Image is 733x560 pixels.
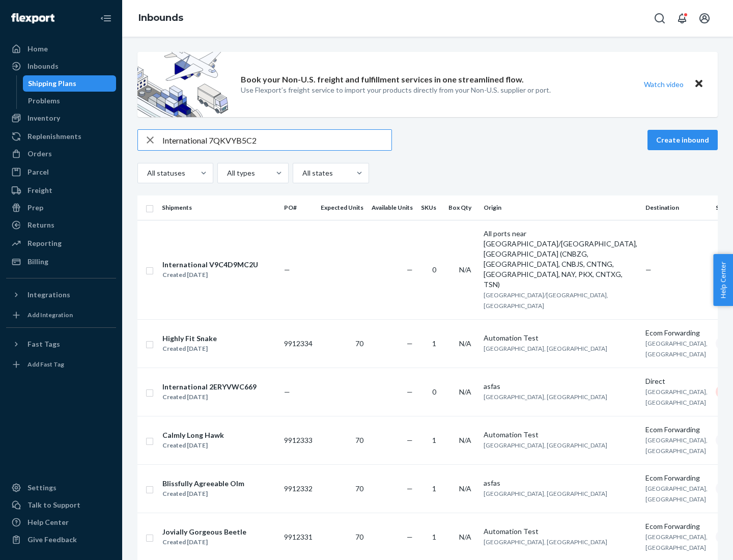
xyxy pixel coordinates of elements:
[355,484,363,493] span: 70
[27,167,49,177] div: Parcel
[692,77,706,92] button: Close
[11,13,54,23] img: Flexport logo
[27,61,59,71] div: Inbounds
[280,416,317,464] td: 9912333
[432,387,436,396] span: 0
[647,130,718,150] button: Create inbound
[6,235,116,251] a: Reporting
[713,254,733,306] span: Help Center
[96,8,116,29] button: Close Navigation
[6,41,116,57] a: Home
[27,339,60,349] div: Fast Tags
[162,382,257,392] div: International 2ERYVWC669
[241,85,551,95] p: Use Flexport’s freight service to import your products directly from your Non-U.S. supplier or port.
[6,182,116,199] a: Freight
[162,344,217,354] div: Created [DATE]
[407,387,413,396] span: —
[280,464,317,513] td: 9912332
[645,265,652,274] span: —
[432,533,436,541] span: 1
[6,531,116,548] button: Give Feedback
[301,168,302,178] input: All states
[27,535,77,545] div: Give Feedback
[459,339,471,348] span: N/A
[672,8,692,29] button: Open notifications
[162,440,224,451] div: Created [DATE]
[407,265,413,274] span: —
[650,8,670,29] button: Open Search Box
[280,319,317,368] td: 9912334
[432,339,436,348] span: 1
[27,149,52,159] div: Orders
[355,533,363,541] span: 70
[158,195,280,220] th: Shipments
[645,425,708,435] div: Ecom Forwarding
[407,339,413,348] span: —
[130,4,191,33] ol: breadcrumbs
[459,387,471,396] span: N/A
[645,473,708,483] div: Ecom Forwarding
[432,436,436,444] span: 1
[484,490,607,497] span: [GEOGRAPHIC_DATA], [GEOGRAPHIC_DATA]
[459,484,471,493] span: N/A
[27,517,69,527] div: Help Center
[484,229,637,290] div: All ports near [GEOGRAPHIC_DATA]/[GEOGRAPHIC_DATA], [GEOGRAPHIC_DATA] (CNBZG, [GEOGRAPHIC_DATA], ...
[284,265,290,274] span: —
[645,533,708,551] span: [GEOGRAPHIC_DATA], [GEOGRAPHIC_DATA]
[6,254,116,270] a: Billing
[6,307,116,323] a: Add Integration
[27,311,73,319] div: Add Integration
[6,497,116,513] a: Talk to Support
[27,360,64,369] div: Add Fast Tag
[280,195,317,220] th: PO#
[162,392,257,402] div: Created [DATE]
[146,168,147,178] input: All statuses
[459,436,471,444] span: N/A
[23,75,117,92] a: Shipping Plans
[355,436,363,444] span: 70
[459,533,471,541] span: N/A
[484,526,637,537] div: Automation Test
[645,328,708,338] div: Ecom Forwarding
[317,195,368,220] th: Expected Units
[226,168,227,178] input: All types
[432,484,436,493] span: 1
[355,339,363,348] span: 70
[417,195,444,220] th: SKUs
[6,336,116,352] button: Fast Tags
[27,290,70,300] div: Integrations
[484,538,607,546] span: [GEOGRAPHIC_DATA], [GEOGRAPHIC_DATA]
[27,257,48,267] div: Billing
[459,265,471,274] span: N/A
[484,478,637,488] div: asfas
[6,146,116,162] a: Orders
[6,200,116,216] a: Prep
[6,110,116,126] a: Inventory
[641,195,712,220] th: Destination
[6,287,116,303] button: Integrations
[645,340,708,358] span: [GEOGRAPHIC_DATA], [GEOGRAPHIC_DATA]
[162,333,217,344] div: Highly Fit Snake
[368,195,417,220] th: Available Units
[27,483,57,493] div: Settings
[6,514,116,530] a: Help Center
[484,291,608,310] span: [GEOGRAPHIC_DATA]/[GEOGRAPHIC_DATA], [GEOGRAPHIC_DATA]
[6,356,116,373] a: Add Fast Tag
[138,12,183,23] a: Inbounds
[6,58,116,74] a: Inbounds
[162,479,244,489] div: Blissfully Agreeable Olm
[162,130,391,150] input: Search inbounds by name, destination, msku...
[162,260,258,270] div: International V9C4D9MC2U
[27,185,52,195] div: Freight
[6,217,116,233] a: Returns
[432,265,436,274] span: 0
[484,333,637,343] div: Automation Test
[28,96,60,106] div: Problems
[407,436,413,444] span: —
[162,537,246,547] div: Created [DATE]
[645,485,708,503] span: [GEOGRAPHIC_DATA], [GEOGRAPHIC_DATA]
[241,74,524,86] p: Book your Non-U.S. freight and fulfillment services in one streamlined flow.
[484,441,607,449] span: [GEOGRAPHIC_DATA], [GEOGRAPHIC_DATA]
[645,376,708,386] div: Direct
[27,113,60,123] div: Inventory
